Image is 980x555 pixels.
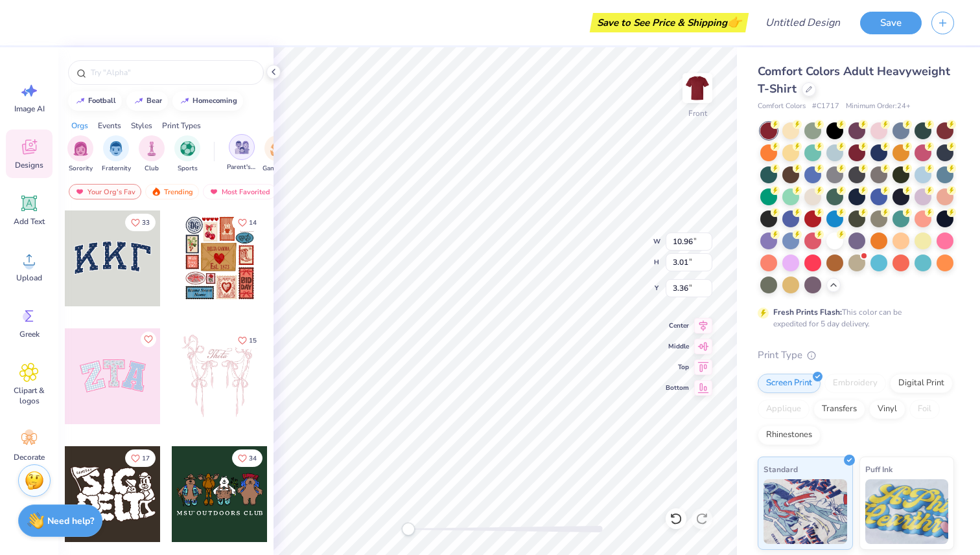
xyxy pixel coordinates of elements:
[178,164,198,174] span: Sports
[67,135,93,174] div: filter for Sorority
[909,400,940,419] div: Foil
[764,479,847,544] img: Standard
[141,332,156,347] button: Like
[69,184,141,199] div: Your Org's Fav
[174,135,200,174] div: filter for Sports
[764,462,798,476] span: Standard
[232,332,262,349] button: Like
[688,108,707,119] div: Front
[14,452,45,462] span: Decorate
[15,160,43,170] span: Designs
[75,97,86,105] img: trend_line.gif
[8,385,51,406] span: Clipart & logos
[145,164,159,174] span: Club
[134,97,144,105] img: trend_line.gif
[270,141,285,156] img: Game Day Image
[125,214,156,231] button: Like
[172,91,243,111] button: homecoming
[758,348,954,363] div: Print Type
[142,220,150,226] span: 33
[145,141,159,156] img: Club Image
[227,135,257,174] button: filter button
[666,383,689,393] span: Bottom
[232,214,262,231] button: Like
[758,63,950,96] span: Comfort Colors Adult Heavyweight T-Shirt
[846,101,911,112] span: Minimum Order: 24 +
[813,400,865,419] div: Transfers
[865,479,949,544] img: Puff Ink
[146,97,162,104] div: bear
[727,14,741,30] span: 👉
[75,187,85,196] img: most_fav.gif
[227,134,257,172] div: filter for Parent's Weekend
[16,273,42,283] span: Upload
[139,135,165,174] button: filter button
[262,135,292,174] button: filter button
[758,425,821,445] div: Rhinestones
[666,321,689,331] span: Center
[755,10,850,36] input: Untitled Design
[47,515,94,527] strong: Need help?
[102,135,131,174] button: filter button
[19,329,40,339] span: Greek
[227,163,257,172] span: Parent's Weekend
[174,135,200,174] button: filter button
[71,120,88,131] div: Orgs
[865,462,892,476] span: Puff Ink
[88,97,116,104] div: football
[139,135,165,174] div: filter for Club
[890,374,953,393] div: Digital Print
[758,101,806,112] span: Comfort Colors
[69,164,93,174] span: Sorority
[860,12,922,34] button: Save
[180,141,195,156] img: Sports Image
[869,400,905,419] div: Vinyl
[102,135,131,174] div: filter for Fraternity
[773,307,842,317] strong: Fresh Prints Flash:
[666,362,689,372] span: Top
[684,75,710,101] img: Front
[262,135,292,174] div: filter for Game Day
[249,455,257,462] span: 34
[209,187,219,196] img: most_fav.gif
[773,306,933,330] div: This color can be expedited for 5 day delivery.
[67,135,93,174] button: filter button
[402,523,415,536] div: Accessibility label
[14,104,45,114] span: Image AI
[824,374,886,393] div: Embroidery
[109,141,123,156] img: Fraternity Image
[593,13,745,32] div: Save to See Price & Shipping
[102,164,131,174] span: Fraternity
[203,184,276,199] div: Most Favorited
[758,374,821,393] div: Screen Print
[89,66,255,79] input: Try "Alpha"
[125,449,156,467] button: Like
[758,400,810,419] div: Applique
[145,184,199,199] div: Trending
[666,341,689,352] span: Middle
[249,337,257,344] span: 15
[151,187,161,196] img: trending.gif
[14,216,45,227] span: Add Text
[131,120,152,131] div: Styles
[162,120,201,131] div: Print Types
[812,101,839,112] span: # C1717
[180,97,190,105] img: trend_line.gif
[232,449,262,467] button: Like
[98,120,121,131] div: Events
[68,91,122,111] button: football
[73,141,88,156] img: Sorority Image
[262,164,292,174] span: Game Day
[142,455,150,462] span: 17
[249,220,257,226] span: 14
[235,140,250,155] img: Parent's Weekend Image
[192,97,237,104] div: homecoming
[126,91,168,111] button: bear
